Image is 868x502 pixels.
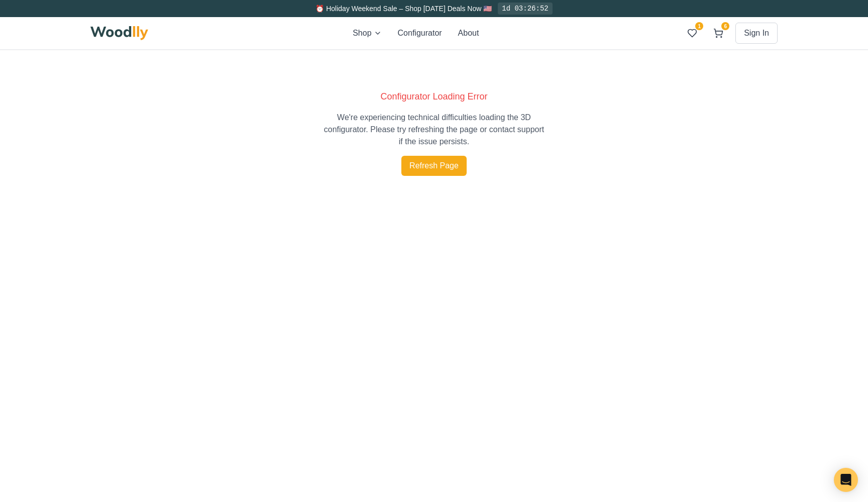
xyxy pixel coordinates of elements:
button: Configurator [398,27,442,39]
img: Woodlly [90,26,148,40]
div: Open Intercom Messenger [834,468,858,492]
div: Configurator Loading Error [380,89,487,104]
span: 1 [695,22,703,30]
p: We're experiencing technical difficulties loading the 3D configurator. Please try refreshing the ... [321,112,547,148]
button: 6 [709,24,727,42]
button: About [458,27,479,39]
span: 6 [721,22,729,30]
button: 1 [683,24,701,42]
button: Sign In [735,23,778,44]
div: 1d 03:26:52 [498,3,552,15]
button: Shop [353,27,381,39]
button: Refresh Page [401,156,467,176]
span: ⏰ Holiday Weekend Sale – Shop [DATE] Deals Now 🇺🇸 [315,5,492,13]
